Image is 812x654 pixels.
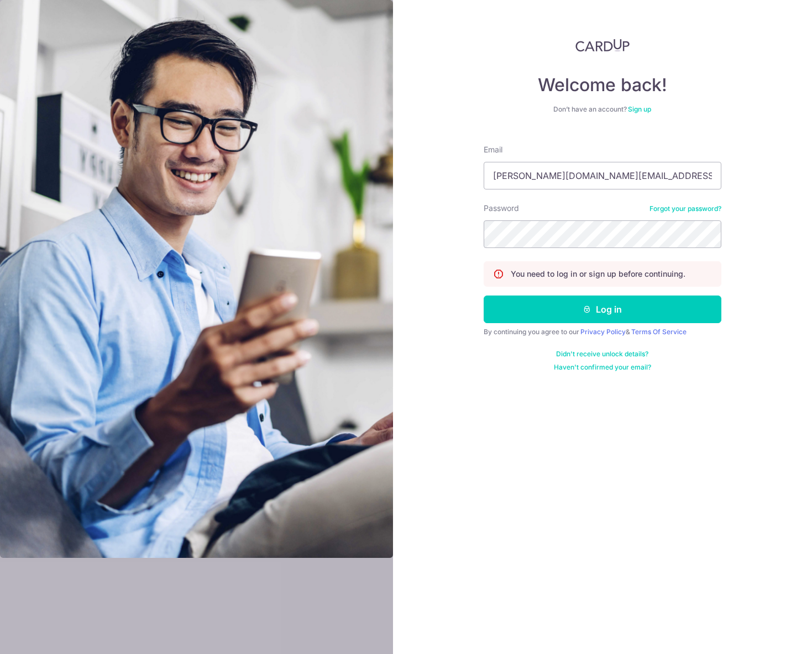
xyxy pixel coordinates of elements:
button: Log in [484,296,721,323]
div: Don’t have an account? [484,105,721,114]
a: Sign up [628,105,651,113]
label: Password [484,203,519,214]
input: Enter your Email [484,162,721,189]
a: Privacy Policy [580,328,626,336]
label: Email [484,144,502,155]
a: Terms Of Service [631,328,687,336]
img: CardUp Logo [575,39,630,52]
a: Didn't receive unlock details? [556,350,648,358]
a: Forgot your password? [649,204,721,213]
h4: Welcome back! [484,74,721,96]
a: Haven't confirmed your email? [554,363,651,372]
div: By continuing you agree to our & [484,328,721,336]
p: You need to log in or sign up before continuing. [511,268,685,279]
